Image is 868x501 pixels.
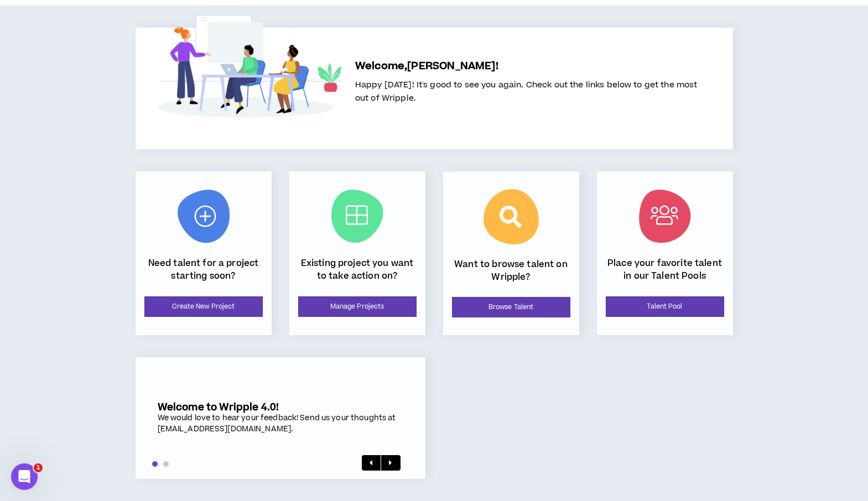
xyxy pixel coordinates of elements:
[144,257,263,282] p: Need talent for a project starting soon?
[355,59,698,74] h5: Welcome, [PERSON_NAME] !
[158,413,403,435] div: We would love to hear your feedback! Send us your thoughts at [EMAIL_ADDRESS][DOMAIN_NAME].
[158,401,403,413] h5: Welcome to Wripple 4.0!
[144,296,263,317] a: Create New Project
[606,296,724,317] a: Talent Pool
[298,257,417,282] p: Existing project you want to take action on?
[452,297,570,317] a: Browse Talent
[178,190,230,243] img: New Project
[34,463,43,472] span: 1
[452,258,570,283] p: Want to browse talent on Wripple?
[355,79,698,104] span: Happy [DATE]! It's good to see you again. Check out the links below to get the most out of Wripple.
[331,190,383,243] img: Current Projects
[11,463,38,490] iframe: Intercom live chat
[298,296,417,317] a: Manage Projects
[639,190,691,243] img: Talent Pool
[606,257,724,282] p: Place your favorite talent in our Talent Pools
